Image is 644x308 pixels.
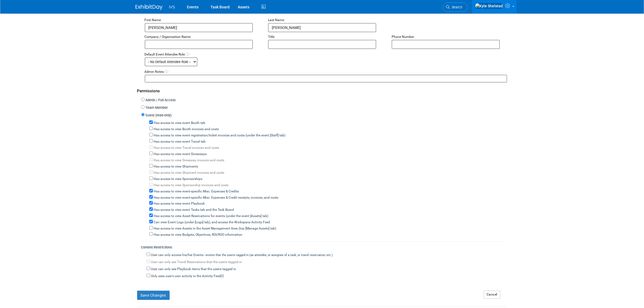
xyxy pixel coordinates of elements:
span: IVS [169,5,175,9]
div: Admin Notes: [145,70,507,74]
div: Default Event Attendee Role: [145,52,507,57]
label: Guest (read-only) [145,113,172,118]
label: Has access to view Assets in the Asset Management Area (top [Manage Assets] tab) [153,226,276,231]
img: ExhibitDay [136,5,163,10]
label: Only sees user's own activity in the Activity Feed [150,274,224,279]
a: Cancel [484,291,500,299]
label: User can only see Playbook items that the user is tagged in [150,267,236,272]
label: Has access to view event registration/ticket invoices and costs (under the event [Staff] tab) [153,133,286,138]
label: Has access to view event Travel tab [153,139,206,144]
label: Has access to view Budgets, Objectives, ROI/ROO information [153,232,243,237]
label: Has access to view Shipments [153,164,198,169]
button: Save Changes [137,291,170,300]
label: Has access to view event Giveaways [153,152,207,157]
div: Title: [268,35,384,40]
a: Search [443,2,468,12]
label: Has access to view Asset Reservations for events (under the event [Assets] tab) [153,214,269,219]
div: Phone Number: [392,35,507,40]
label: Has access to view event Tasks tab and the Task Board [153,208,234,212]
div: Company / Organization Name: [145,35,260,40]
div: Content Restrictions: [141,242,507,251]
span: -- events that the user is tagged in (as attendee, or assignee of a task, or travel reservation, ... [203,253,333,257]
div: Last Name: [268,18,384,23]
label: Has access to view Sponsorship invoices and costs [153,183,229,188]
label: Team Member [145,105,168,110]
label: User can only see Travel Reservations that the user is tagged in [150,260,242,265]
label: Has access to view Giveaway invoices and costs [153,158,224,163]
div: Permissions [137,83,507,97]
label: Has access to view Sponsorships [153,177,203,182]
label: Has access to view Travel invoices and costs [153,146,219,150]
label: Has access to view event-specific Misc. Expenses & Credit receipts, invoices, and costs [153,195,279,200]
label: Admin / Full Access [145,98,176,103]
img: Kyle Shelstad [475,3,503,9]
label: User can only access his/her Events [150,253,333,258]
label: Has access to view event Booth tab [153,121,206,126]
label: Has access to view Booth invoices and costs [153,127,219,132]
div: First Name: [145,18,260,23]
label: Can view Event Logs (under [Logs] tab), and access the Workspace Activity Feed [153,220,270,225]
label: Has access to view event-specific Misc. Expenses & Credits [153,189,239,194]
label: Has access to view event Playbook [153,201,205,206]
label: Has access to view Shipment invoices and costs [153,171,224,175]
span: Search [450,5,463,9]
